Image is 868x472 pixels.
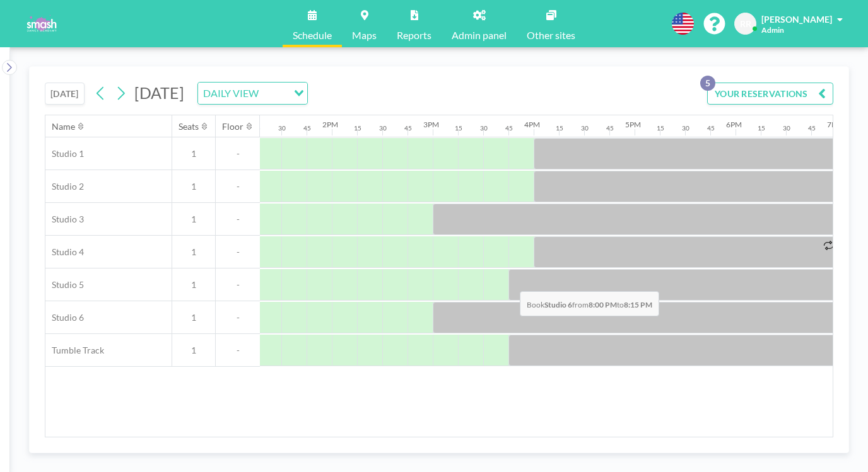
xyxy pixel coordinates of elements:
div: 6PM [726,120,742,129]
span: 1 [172,246,215,258]
span: - [216,279,260,291]
div: 15 [354,124,361,132]
span: RR [740,18,751,30]
span: Maps [352,30,377,40]
div: 30 [783,124,790,132]
div: 2PM [322,120,338,129]
div: 30 [581,124,589,132]
span: Tumble Track [45,345,104,356]
span: 1 [172,214,215,225]
button: YOUR RESERVATIONS5 [707,83,833,105]
span: [PERSON_NAME] [761,14,832,25]
span: Reports [397,30,431,40]
div: 45 [606,124,614,132]
span: DAILY VIEW [201,85,261,101]
div: 45 [707,124,715,132]
span: 1 [172,279,215,291]
span: - [216,214,260,225]
span: - [216,148,260,159]
span: Other sites [527,30,575,40]
div: Name [52,121,75,132]
div: 15 [556,124,563,132]
div: Search for option [198,83,307,104]
div: 3PM [423,120,439,129]
span: Studio 5 [45,279,84,291]
div: 30 [278,124,286,132]
button: [DATE] [45,83,85,105]
span: Studio 3 [45,214,84,225]
span: Studio 1 [45,148,84,159]
p: 5 [700,76,715,91]
span: - [216,312,260,323]
span: 1 [172,345,215,356]
div: 45 [808,124,816,132]
b: 8:00 PM [589,300,617,309]
span: Book from to [520,291,659,316]
span: Studio 6 [45,312,84,323]
span: Studio 2 [45,181,84,192]
div: 30 [379,124,387,132]
b: 8:15 PM [624,300,652,309]
span: Admin panel [452,30,507,40]
span: [DATE] [134,83,184,102]
span: 1 [172,181,215,192]
div: 15 [758,124,765,132]
div: 15 [657,124,664,132]
span: - [216,345,260,356]
div: 30 [480,124,488,132]
div: Floor [222,121,243,132]
span: Admin [761,25,784,35]
img: organization-logo [20,11,62,37]
span: Studio 4 [45,246,84,258]
div: 45 [505,124,513,132]
div: 15 [455,124,462,132]
div: 7PM [827,120,843,129]
input: Search for option [262,85,286,101]
div: 30 [682,124,689,132]
span: 1 [172,312,215,323]
div: Seats [179,121,199,132]
b: Studio 6 [544,300,572,309]
div: 45 [303,124,311,132]
span: - [216,181,260,192]
span: Schedule [293,30,332,40]
div: 5PM [625,120,641,129]
span: - [216,246,260,258]
span: 1 [172,148,215,159]
div: 4PM [524,120,540,129]
div: 45 [404,124,412,132]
